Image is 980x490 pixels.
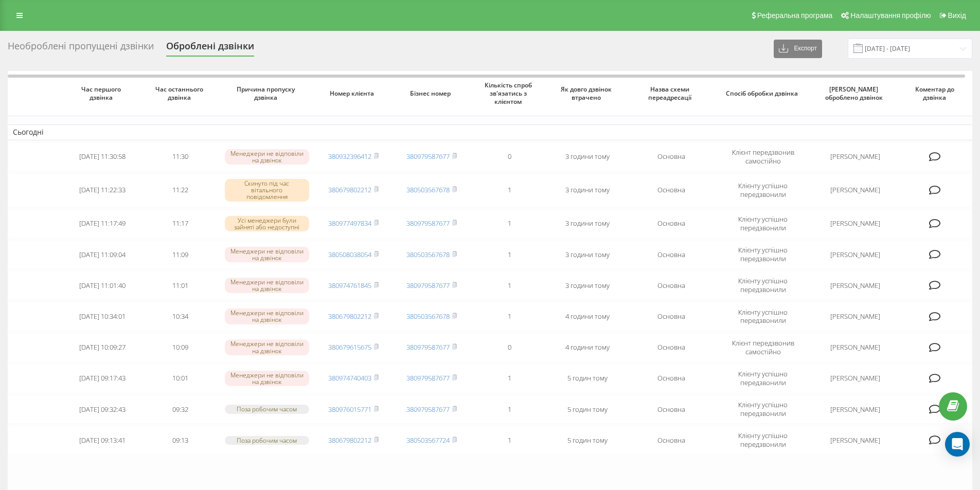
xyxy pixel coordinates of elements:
[470,271,548,300] td: 1
[225,405,309,413] div: Поза робочим часом
[63,426,141,455] td: [DATE] 09:13:41
[548,271,627,300] td: 3 години тому
[548,173,627,207] td: 3 години тому
[811,173,900,207] td: [PERSON_NAME]
[470,364,548,393] td: 1
[225,278,309,293] div: Менеджери не відповіли на дзвінок
[225,308,309,324] div: Менеджери не відповіли на дзвінок
[470,240,548,269] td: 1
[908,85,964,101] span: Коментар до дзвінка
[141,426,220,455] td: 09:13
[470,426,548,455] td: 1
[406,435,450,445] a: 380503567724
[716,271,810,300] td: Клієнту успішно передзвонили
[716,426,810,455] td: Клієнту успішно передзвонили
[406,152,450,161] a: 380979587677
[716,173,810,207] td: Клієнту успішно передзвонили
[716,142,810,171] td: Клієнт передзвонив самостійно
[406,185,450,194] a: 380503567678
[225,371,309,386] div: Менеджери не відповіли на дзвінок
[328,405,371,414] a: 380976015771
[548,302,627,331] td: 4 години тому
[141,209,220,238] td: 11:17
[63,364,141,393] td: [DATE] 09:17:43
[716,302,810,331] td: Клієнту успішно передзвонили
[948,11,966,20] span: Вихід
[627,173,716,207] td: Основна
[627,240,716,269] td: Основна
[406,373,450,383] a: 380979587677
[406,281,450,290] a: 380979587677
[716,240,810,269] td: Клієнту успішно передзвонили
[8,41,154,57] div: Необроблені пропущені дзвінки
[945,432,970,457] div: Open Intercom Messenger
[328,342,371,352] a: 380679615675
[557,85,618,101] span: Як довго дзвінок втрачено
[627,364,716,393] td: Основна
[225,339,309,355] div: Менеджери не відповіли на дзвінок
[150,85,211,101] span: Час останнього дзвінка
[774,40,822,58] button: Експорт
[627,333,716,362] td: Основна
[401,89,462,98] span: Бізнес номер
[716,395,810,424] td: Клієнту успішно передзвонили
[328,152,371,161] a: 380932396412
[627,271,716,300] td: Основна
[225,149,309,165] div: Менеджери не відповіли на дзвінок
[406,342,450,352] a: 380979587677
[328,373,371,383] a: 380974740403
[819,85,890,101] span: [PERSON_NAME] оброблено дзвінок
[470,395,548,424] td: 1
[811,240,900,269] td: [PERSON_NAME]
[725,89,801,98] span: Спосіб обробки дзвінка
[63,209,141,238] td: [DATE] 11:17:49
[548,333,627,362] td: 4 години тому
[328,435,371,445] a: 380679802212
[716,333,810,362] td: Клієнт передзвонив самостійно
[470,302,548,331] td: 1
[141,240,220,269] td: 11:09
[811,142,900,171] td: [PERSON_NAME]
[141,302,220,331] td: 10:34
[323,89,384,98] span: Номер клієнта
[328,281,371,290] a: 380974761845
[141,364,220,393] td: 10:01
[479,81,540,105] span: Кількість спроб зв'язатись з клієнтом
[225,216,309,231] div: Усі менеджери були зайняті або недоступні
[328,219,371,228] a: 380977497834
[141,333,220,362] td: 10:09
[63,173,141,207] td: [DATE] 11:22:33
[811,426,900,455] td: [PERSON_NAME]
[811,302,900,331] td: [PERSON_NAME]
[811,364,900,393] td: [PERSON_NAME]
[225,247,309,262] div: Менеджери не відповіли на дзвінок
[406,250,450,259] a: 380503567678
[548,426,627,455] td: 5 годин тому
[406,405,450,414] a: 380979587677
[141,173,220,207] td: 11:22
[627,426,716,455] td: Основна
[63,271,141,300] td: [DATE] 11:01:40
[63,333,141,362] td: [DATE] 10:09:27
[811,395,900,424] td: [PERSON_NAME]
[141,142,220,171] td: 11:30
[716,209,810,238] td: Клієнту успішно передзвонили
[636,85,707,101] span: Назва схеми переадресації
[63,395,141,424] td: [DATE] 09:32:43
[811,333,900,362] td: [PERSON_NAME]
[63,142,141,171] td: [DATE] 11:30:58
[328,250,371,259] a: 380508038054
[406,219,450,228] a: 380979587677
[850,11,931,20] span: Налаштування профілю
[229,85,305,101] span: Причина пропуску дзвінка
[548,364,627,393] td: 5 годин тому
[141,395,220,424] td: 09:32
[328,185,371,194] a: 380679802212
[406,312,450,321] a: 380503567678
[470,173,548,207] td: 1
[548,209,627,238] td: 3 години тому
[63,302,141,331] td: [DATE] 10:34:01
[225,179,309,202] div: Скинуто під час вітального повідомлення
[811,271,900,300] td: [PERSON_NAME]
[548,395,627,424] td: 5 годин тому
